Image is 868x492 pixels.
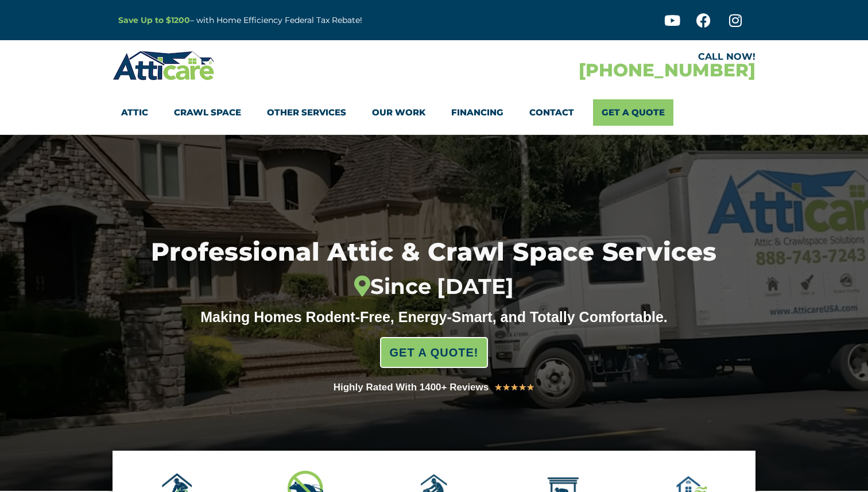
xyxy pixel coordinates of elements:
[372,99,425,126] a: Our Work
[174,99,241,126] a: Crawl Space
[390,341,479,364] span: GET A QUOTE!
[267,99,346,126] a: Other Services
[434,52,755,61] div: CALL NOW!
[118,15,190,25] a: Save Up to $1200
[451,99,503,126] a: Financing
[529,99,574,126] a: Contact
[518,380,526,395] i: ★
[502,380,510,395] i: ★
[179,308,689,326] div: Making Homes Rodent-Free, Energy-Smart, and Totally Comfortable.
[93,239,775,299] h1: Professional Attic & Crawl Space Services
[121,99,747,126] nav: Menu
[93,274,775,299] div: Since [DATE]
[121,99,148,126] a: Attic
[494,380,502,395] i: ★
[510,380,518,395] i: ★
[380,337,489,368] a: GET A QUOTE!
[118,14,490,27] p: – with Home Efficiency Federal Tax Rebate!
[494,380,534,395] div: 5/5
[334,379,489,396] div: Highly Rated With 1400+ Reviews
[593,99,673,126] a: Get A Quote
[526,380,534,395] i: ★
